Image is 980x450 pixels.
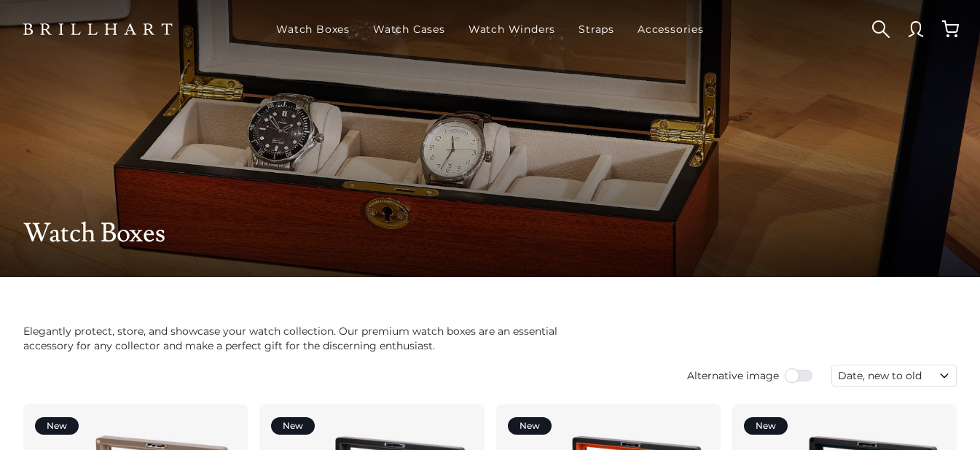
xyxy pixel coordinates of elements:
[23,324,583,353] p: Elegantly protect, store, and showcase your watch collection. Our premium watch boxes are an esse...
[632,10,710,48] a: Accessories
[367,10,451,48] a: Watch Cases
[270,10,356,48] a: Watch Boxes
[573,10,620,48] a: Straps
[23,219,957,248] h1: Watch Boxes
[270,10,710,48] nav: Main
[35,417,79,435] div: New
[744,417,788,435] div: New
[508,417,552,435] div: New
[463,10,561,48] a: Watch Winders
[785,368,814,383] input: Use setting
[687,368,779,383] span: Alternative image
[271,417,315,435] div: New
